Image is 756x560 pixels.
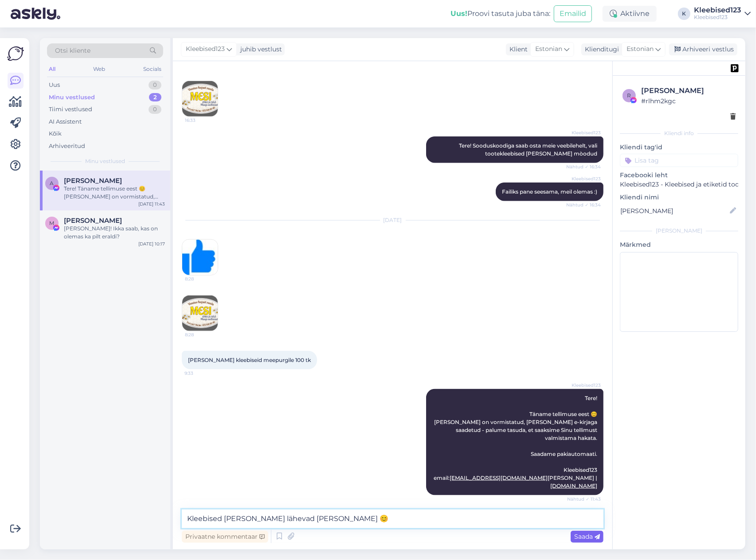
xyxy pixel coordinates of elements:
div: Socials [141,63,163,75]
span: Tere! Sooduskoodiga saab osta meie veebilehelt, vali tootekleebised [PERSON_NAME] mòodud [459,142,599,157]
span: M [50,220,55,226]
div: [DATE] 11:43 [138,201,165,207]
p: Kliendi nimi [620,193,738,202]
div: Privaatne kommentaar [182,531,268,543]
textarea: Kleebised [PERSON_NAME] lähevad [PERSON_NAME] 😊 [182,509,603,528]
div: Klient [506,45,528,54]
span: Kleebised123 [568,382,601,389]
div: Uus [49,81,60,89]
span: Saada [574,533,600,541]
img: pd [731,64,739,72]
div: [PERSON_NAME] [620,227,738,235]
a: [DOMAIN_NAME] [550,482,597,489]
span: Nähtud ✓ 16:34 [566,202,601,208]
span: 16:33 [185,117,218,124]
div: [PERSON_NAME] [641,86,736,96]
span: Estonian [535,44,562,54]
img: Attachment [182,296,218,331]
img: Attachment [182,81,218,117]
button: Emailid [554,5,592,22]
span: Kleebised123 [186,44,225,54]
span: r [627,92,631,99]
div: Klienditugi [581,45,619,54]
input: Lisa nimi [620,206,728,216]
input: Lisa tag [620,154,738,167]
div: Aktiivne [603,6,657,22]
b: Uus! [450,9,467,18]
div: 0 [149,105,161,114]
span: Otsi kliente [55,46,90,55]
span: Minu vestlused [85,157,125,165]
div: 2 [149,93,161,102]
p: Märkmed [620,240,738,249]
div: Kliendi info [620,129,738,137]
div: AI Assistent [49,117,82,126]
span: Kleebised123 [568,129,601,136]
span: A [50,180,54,187]
div: Kleebised123 [694,14,741,21]
div: Arhiveeri vestlus [669,43,737,55]
span: [PERSON_NAME] kleebiseid meepurgile 100 tk [188,357,311,363]
p: Facebooki leht [620,171,738,180]
div: [DATE] [182,216,603,224]
div: K [678,8,690,20]
div: 0 [149,81,161,89]
span: 9:33 [184,370,218,377]
div: [PERSON_NAME]! Ikka saab, kas on olemas ka pilt eraldi? [64,225,165,241]
div: All [47,63,57,75]
span: 8:28 [185,331,218,338]
span: Failiks pane seesama, meil olemas :) [502,188,597,195]
span: Marek Neudorf [64,217,122,225]
div: Minu vestlused [49,93,95,102]
div: juhib vestlust [237,45,282,54]
div: Kõik [49,129,62,138]
span: Kleebised123 [568,175,601,182]
div: Web [92,63,107,75]
p: Kleebised123 - Kleebised ja etiketid toodetele ning kleebised autodele. [620,180,738,189]
a: [EMAIL_ADDRESS][DOMAIN_NAME] [450,474,548,481]
span: August Erik [64,177,122,185]
div: # rlhm2kgc [641,96,736,106]
span: Nähtud ✓ 11:43 [567,496,601,502]
div: [DATE] 10:17 [138,241,165,247]
span: Nähtud ✓ 16:34 [566,163,601,170]
div: Proovi tasuta juba täna: [450,8,550,19]
span: Estonian [627,44,654,54]
div: Arhiveeritud [49,142,85,151]
img: Askly Logo [7,45,24,62]
span: 8:28 [185,276,218,282]
div: Kleebised123 [694,7,741,14]
a: Kleebised123Kleebised123 [694,7,751,21]
div: Tere! Täname tellimuse eest 😊 [PERSON_NAME] on vormistatud, [PERSON_NAME] e-kirjaga saadetud - pa... [64,185,165,201]
img: Attachment [182,240,218,275]
div: Tiimi vestlused [49,105,92,114]
p: Kliendi tag'id [620,143,738,152]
